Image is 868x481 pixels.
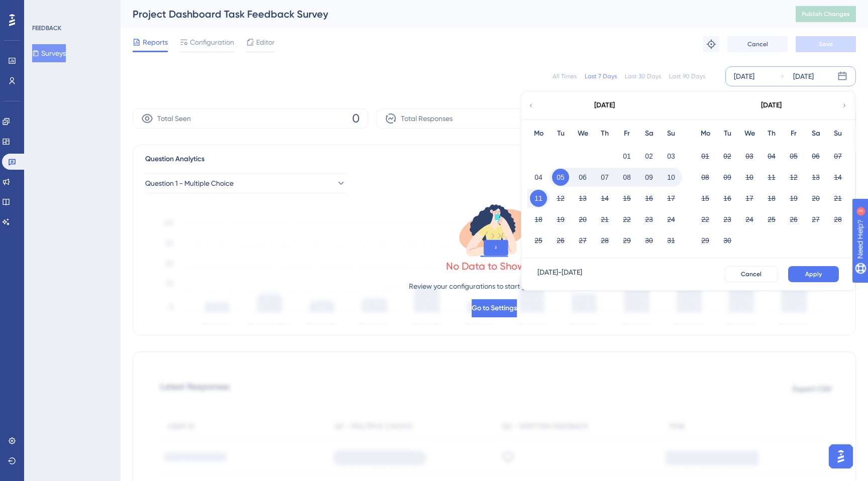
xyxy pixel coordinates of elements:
[763,148,780,165] button: 04
[660,128,682,140] div: Su
[552,232,569,249] button: 26
[802,10,850,18] span: Publish Changes
[596,211,613,228] button: 21
[741,270,762,278] span: Cancel
[145,177,234,189] span: Question 1 - Multiple Choice
[596,169,613,186] button: 07
[783,128,805,140] div: Fr
[763,211,780,228] button: 25
[785,211,802,228] button: 26
[829,169,846,186] button: 14
[552,211,569,228] button: 19
[741,148,758,165] button: 03
[596,232,613,249] button: 28
[472,299,517,317] button: Go to Settings
[663,169,680,186] button: 10
[663,148,680,165] button: 03
[793,70,814,82] div: [DATE]
[145,173,346,193] button: Question 1 - Multiple Choice
[805,128,827,140] div: Sa
[640,190,658,207] button: 16
[32,44,66,62] button: Surveys
[763,169,780,186] button: 11
[697,190,714,207] button: 15
[594,99,615,111] div: [DATE]
[472,302,517,314] span: Go to Settings
[145,153,204,165] span: Question Analytics
[788,266,839,282] button: Apply
[697,169,714,186] button: 08
[829,211,846,228] button: 28
[133,7,771,21] div: Project Dashboard Task Feedback Survey
[727,36,788,52] button: Cancel
[719,148,736,165] button: 02
[829,190,846,207] button: 21
[719,190,736,207] button: 16
[807,148,824,165] button: 06
[741,211,758,228] button: 24
[552,190,569,207] button: 12
[585,72,617,80] div: Last 7 Days
[616,128,638,140] div: Fr
[697,148,714,165] button: 01
[550,128,572,140] div: Tu
[719,232,736,249] button: 30
[785,169,802,186] button: 12
[761,128,783,140] div: Th
[738,128,761,140] div: We
[190,36,234,48] span: Configuration
[640,211,658,228] button: 23
[638,128,660,140] div: Sa
[574,211,591,228] button: 20
[618,211,635,228] button: 22
[829,148,846,165] button: 07
[761,99,782,111] div: [DATE]
[785,148,802,165] button: 05
[807,169,824,186] button: 13
[741,190,758,207] button: 17
[697,211,714,228] button: 22
[409,280,580,292] p: Review your configurations to start getting responses.
[537,266,582,282] div: [DATE] - [DATE]
[669,72,705,80] div: Last 90 Days
[719,169,736,186] button: 09
[826,441,856,471] iframe: UserGuiding AI Assistant Launcher
[719,211,736,228] button: 23
[574,190,591,207] button: 13
[32,24,61,32] div: FEEDBACK
[157,112,191,125] span: Total Seen
[697,232,714,249] button: 29
[618,148,635,165] button: 01
[640,169,658,186] button: 09
[70,5,73,13] div: 3
[552,169,569,186] button: 05
[24,3,63,15] span: Need Help?
[618,232,635,249] button: 29
[143,36,168,48] span: Reports
[618,190,635,207] button: 15
[694,128,716,140] div: Mo
[805,270,822,278] span: Apply
[827,128,849,140] div: Su
[785,190,802,207] button: 19
[530,211,547,228] button: 18
[574,232,591,249] button: 27
[724,266,778,282] button: Cancel
[256,36,275,48] span: Editor
[596,190,613,207] button: 14
[640,148,658,165] button: 02
[527,128,550,140] div: Mo
[763,190,780,207] button: 18
[807,211,824,228] button: 27
[572,128,594,140] div: We
[716,128,738,140] div: Tu
[663,190,680,207] button: 17
[401,112,453,125] span: Total Responses
[530,232,547,249] button: 25
[618,169,635,186] button: 08
[796,6,856,22] button: Publish Changes
[741,169,758,186] button: 10
[640,232,658,249] button: 30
